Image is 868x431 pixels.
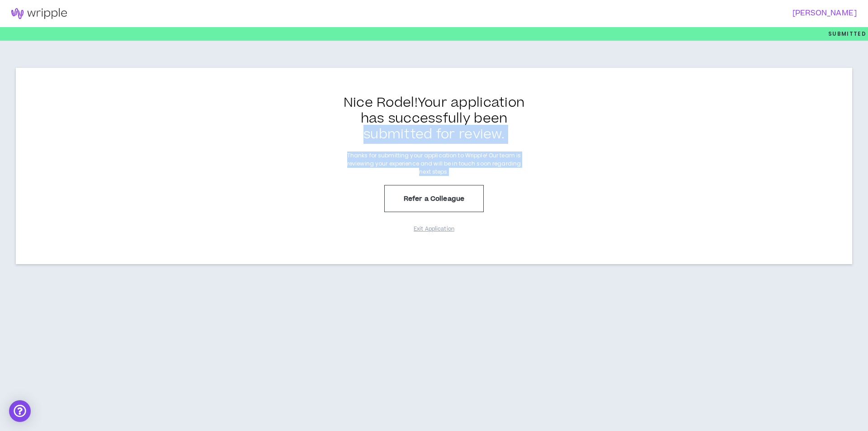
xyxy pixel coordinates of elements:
[9,400,31,422] div: Open Intercom Messenger
[384,185,484,212] button: Refer a Colleague
[828,27,866,41] p: Submitted
[344,152,524,176] p: Thanks for submitting your application to Wripple! Our team is reviewing your experience and will...
[332,95,536,142] h3: Nice Rodel ! Your application has successfully been submitted for review.
[411,221,457,237] button: Exit Application
[429,9,857,18] h3: [PERSON_NAME]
